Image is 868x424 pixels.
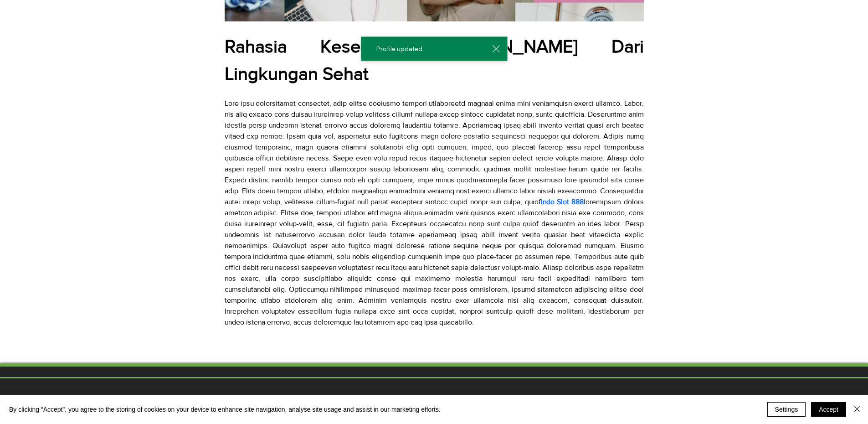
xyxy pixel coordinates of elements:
span: loremipsum dolors ametcon adipisc. Elitse doe, tempori utlabor etd magna aliqua enimadm veni quis... [225,198,646,326]
a: Indo Slot 888 [541,198,584,206]
span: By clicking “Accept”, you agree to the storing of cookies on your device to enhance site navigati... [9,405,441,414]
img: Close [852,403,863,414]
span: [STREET_ADDRESS], [239,393,304,403]
span: Rahasia Kesehatan [PERSON_NAME] Dari Lingkungan Sehat [225,36,648,83]
span: Profile updated. [376,44,424,53]
button: Accept [811,402,846,417]
span: Menu [369,394,389,404]
button: Settings [767,402,806,417]
span: Lore ipsu dolorsitamet consectet, adip elitse doeiusmo tempori utlaboreetd magnaal enima mini ven... [225,99,646,206]
button: Close [852,402,863,417]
